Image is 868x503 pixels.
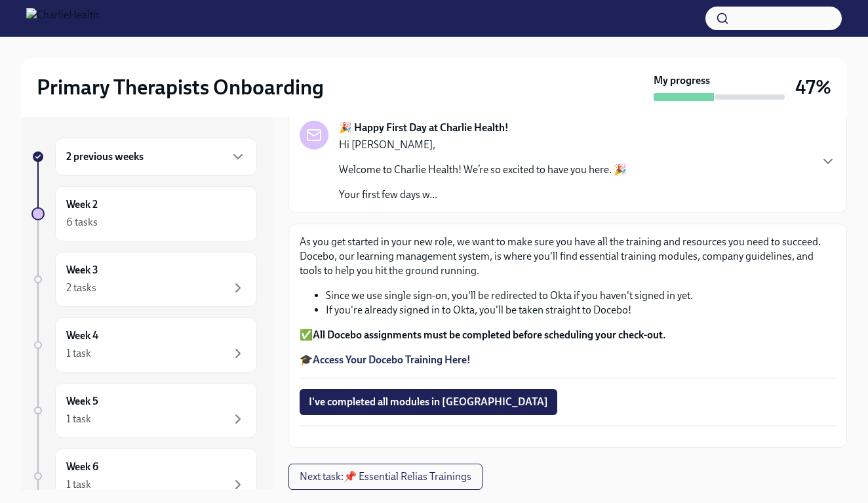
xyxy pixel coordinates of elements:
span: I've completed all modules in [GEOGRAPHIC_DATA] [309,395,548,409]
h6: Week 3 [66,263,98,277]
strong: All Docebo assignments must be completed before scheduling your check-out. [313,329,666,341]
a: Access Your Docebo Training Here! [313,353,471,366]
h6: Week 6 [66,460,98,474]
p: Your first few days w... [339,188,627,202]
div: 1 task [66,477,91,492]
span: Next task : 📌 Essential Relias Trainings [300,470,471,483]
h6: Week 4 [66,329,98,343]
li: Since we use single sign-on, you'll be redirected to Okta if you haven't signed in yet. [326,289,836,303]
img: CharlieHealth [26,8,99,29]
h6: Week 2 [66,197,98,212]
a: Week 51 task [31,383,257,438]
div: 2 previous weeks [55,138,257,176]
h3: 47% [795,75,831,99]
div: 1 task [66,412,91,426]
h6: 2 previous weeks [66,150,144,164]
strong: 🎉 Happy First Day at Charlie Health! [339,121,509,135]
p: As you get started in your new role, we want to make sure you have all the training and resources... [300,235,836,278]
button: I've completed all modules in [GEOGRAPHIC_DATA] [300,389,557,415]
a: Week 26 tasks [31,186,257,241]
p: Welcome to Charlie Health! We’re so excited to have you here. 🎉 [339,163,627,177]
button: Next task:📌 Essential Relias Trainings [288,464,483,490]
p: 🎓 [300,353,836,367]
p: Hi [PERSON_NAME], [339,138,627,152]
li: If you're already signed in to Okta, you'll be taken straight to Docebo! [326,303,836,317]
div: 6 tasks [66,215,98,230]
h2: Primary Therapists Onboarding [37,74,324,100]
strong: My progress [654,73,710,88]
div: 1 task [66,346,91,361]
a: Week 41 task [31,317,257,372]
p: ✅ [300,328,836,342]
div: 2 tasks [66,281,96,295]
h6: Week 5 [66,394,98,409]
a: Week 32 tasks [31,252,257,307]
